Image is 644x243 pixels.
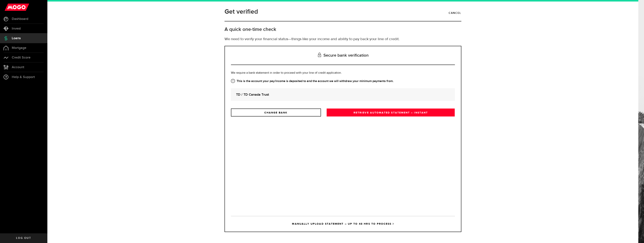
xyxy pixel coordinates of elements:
span: We require a bank statement in order to proceed with your line of credit application. [231,71,342,74]
a: RETRIEVE AUTOMATED STATEMENT – INSTANT [327,109,455,116]
a: CHANGE BANK [231,109,321,116]
strong: This is the account your pay/income is deposited to and the account we will withdraw your minimum... [231,79,455,84]
span: Dashboard [12,17,28,21]
h3: Secure bank verification [231,46,455,65]
p: We need to verify your financial status—things like your income and ability to pay back your line... [225,36,461,42]
span: Mortgage [12,46,26,50]
iframe: LiveChat chat widget [628,227,644,243]
span: Loans [12,37,21,40]
span: Invest [12,27,21,30]
span: Account [12,66,24,69]
a: Cancel [449,10,461,16]
strong: TD / TD Canada Trust [236,92,450,97]
span: Credit Score [12,56,31,59]
span: Log out [16,237,31,239]
h2: A quick one-time check [225,26,461,33]
h1: Get verified [225,7,258,17]
span: Help & Support [12,75,35,79]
